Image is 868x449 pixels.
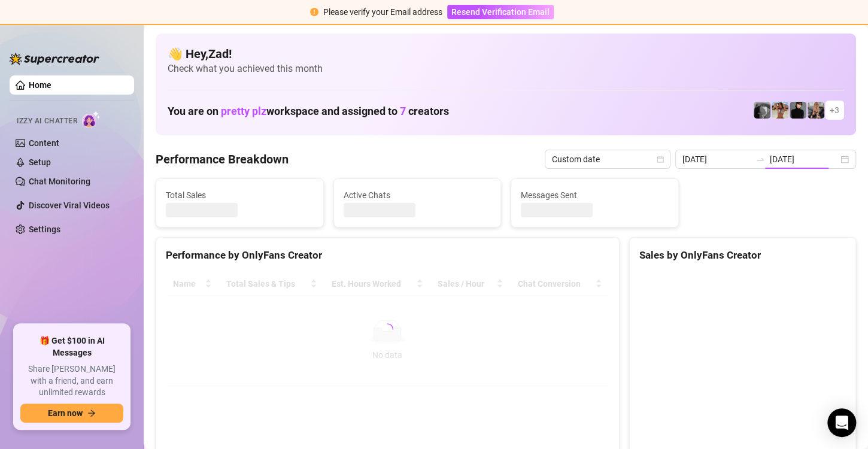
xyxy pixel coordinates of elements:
input: Start date [682,153,751,166]
img: AI Chatter [82,111,101,128]
img: Amber [772,102,788,119]
span: Resend Verification Email [451,7,550,17]
img: Amber [754,102,770,119]
span: Check what you achieved this month [168,62,844,75]
a: Content [29,138,59,148]
div: Performance by OnlyFans Creator [166,247,609,263]
span: 🎁 Get $100 in AI Messages [20,335,123,359]
span: arrow-right [87,409,96,417]
h4: Performance Breakdown [156,151,289,168]
button: Earn nowarrow-right [20,404,123,423]
span: Total Sales [166,189,314,202]
img: Camille [790,102,806,119]
div: Sales by OnlyFans Creator [639,247,846,263]
span: pretty plz [221,105,266,117]
a: Settings [29,224,60,234]
span: 7 [400,105,406,117]
span: exclamation-circle [310,8,318,16]
img: Violet [808,102,824,119]
span: swap-right [755,154,765,164]
span: calendar [657,156,664,163]
a: Setup [29,157,51,167]
span: to [755,154,765,164]
input: End date [770,153,838,166]
a: Chat Monitoring [29,177,90,186]
h4: 👋 Hey, Zad ! [168,45,844,62]
div: Please verify your Email address [323,5,442,19]
button: Resend Verification Email [447,5,554,19]
div: Open Intercom Messenger [827,408,856,437]
span: Share [PERSON_NAME] with a friend, and earn unlimited rewards [20,363,123,399]
span: Izzy AI Chatter [17,116,77,127]
a: Discover Viral Videos [29,201,110,210]
h1: You are on workspace and assigned to creators [168,105,449,118]
span: loading [379,321,396,338]
span: Active Chats [344,189,491,202]
img: logo-BBDzfeDw.svg [10,53,99,65]
span: Earn now [48,408,83,418]
span: Custom date [552,150,663,168]
span: Messages Sent [521,189,669,202]
a: Home [29,80,51,90]
span: + 3 [830,104,839,117]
